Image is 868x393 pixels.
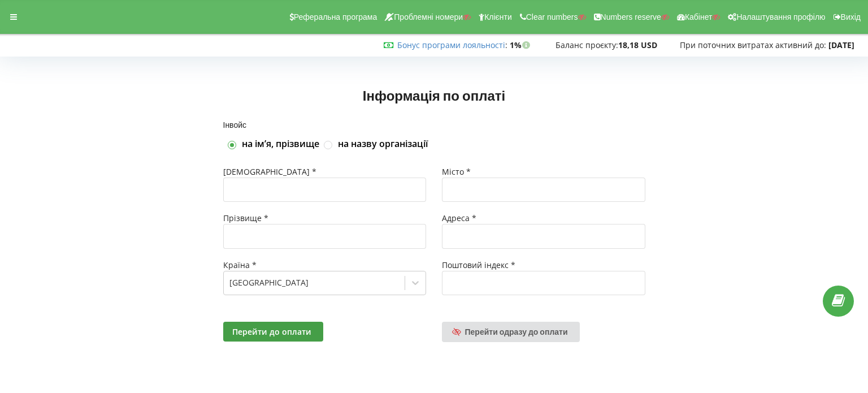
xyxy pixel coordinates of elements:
[442,166,471,177] span: Місто *
[242,138,319,150] label: на імʼя, прізвище
[555,40,618,50] span: Баланс проєкту:
[442,260,515,270] span: Поштовий індекс *
[442,213,476,223] span: Адреса *
[394,12,463,21] span: Проблемні номери
[841,12,861,21] span: Вихід
[223,322,323,342] button: Перейти до оплати
[397,40,507,50] span: :
[618,40,657,50] strong: 18,18 USD
[294,12,377,21] span: Реферальна програма
[601,12,661,21] span: Numbers reserve
[223,166,316,177] span: [DEMOGRAPHIC_DATA] *
[397,40,505,50] a: Бонус програми лояльності
[484,12,512,21] span: Клієнти
[223,260,257,270] span: Країна *
[510,40,533,50] strong: 1%
[526,12,578,21] span: Clear numbers
[442,322,580,342] a: Перейти одразу до оплати
[736,12,825,21] span: Налаштування профілю
[680,40,826,50] span: При поточних витратах активний до:
[232,326,311,337] span: Перейти до оплати
[363,87,505,103] span: Інформація по оплаті
[223,120,247,129] span: Інвойс
[685,12,713,21] span: Кабінет
[338,138,428,150] label: на назву організації
[828,40,854,50] strong: [DATE]
[465,327,568,336] span: Перейти одразу до оплати
[223,213,268,223] span: Прізвище *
